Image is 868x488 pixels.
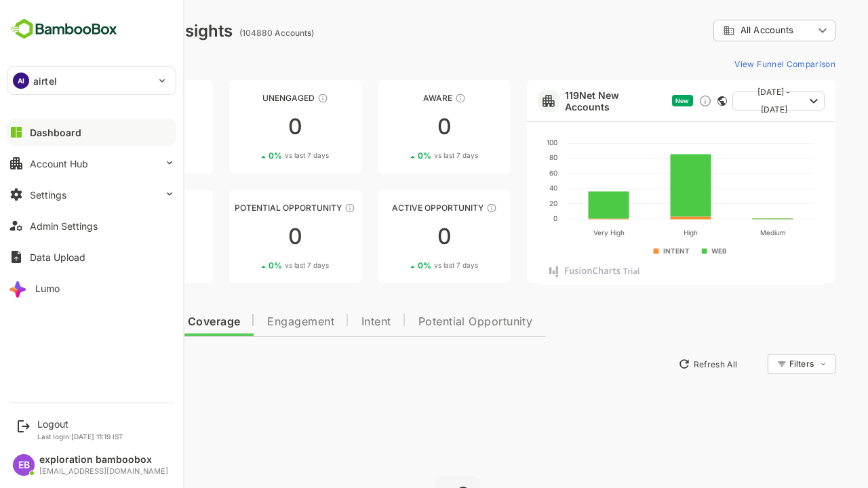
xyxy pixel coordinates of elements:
[439,203,450,213] div: These accounts have open opportunities which might be at any of the Sales Stages
[502,169,510,177] text: 60
[7,243,176,270] button: Data Upload
[13,454,35,476] div: EB
[182,116,315,138] div: 0
[237,150,281,161] span: vs last 7 days
[73,260,133,270] div: 0 %
[46,317,193,327] span: Data Quality and Coverage
[7,119,176,146] button: Dashboard
[220,317,287,327] span: Engagement
[182,190,315,283] a: Potential OpportunityThese accounts are MQAs and can be passed on to Inside Sales00%vs last 7 days
[502,184,510,192] text: 40
[39,454,168,466] div: exploration bamboobox
[628,97,642,104] span: New
[182,226,315,247] div: 0
[330,116,463,138] div: 0
[636,228,650,237] text: High
[742,359,766,369] div: Filters
[330,190,463,283] a: Active OpportunityThese accounts have open opportunities which might be at any of the Sales Stage...
[713,228,738,237] text: Medium
[221,260,281,270] div: 0 %
[370,260,431,270] div: 0 %
[546,228,577,237] text: Very High
[7,67,176,94] div: AIairtel
[625,353,696,375] button: Refresh All
[33,93,165,103] div: Unreached
[499,138,510,146] text: 100
[7,212,176,239] button: Admin Settings
[221,150,281,161] div: 0 %
[33,21,185,41] div: Dashboard Insights
[73,150,133,161] div: 0 %
[517,89,619,113] a: 119Net New Accounts
[314,317,344,327] span: Intent
[13,73,29,89] div: AI
[37,418,123,430] div: Logout
[502,153,510,161] text: 80
[30,220,98,232] div: Admin Settings
[35,283,60,294] div: Lumo
[330,80,463,174] a: AwareThese accounts have just entered the buying cycle and need further nurturing00%vs last 7 days
[408,93,418,104] div: These accounts have just entered the buying cycle and need further nurturing
[682,53,788,75] button: View Funnel Comparison
[33,203,165,213] div: Engaged
[33,80,165,174] a: UnreachedThese accounts have not been engaged with for a defined time period00%vs last 7 days
[387,150,431,161] span: vs last 7 days
[371,317,486,327] span: Potential Opportunity
[192,28,271,38] ag: (104880 Accounts)
[121,93,132,104] div: These accounts have not been engaged with for a defined time period
[693,25,746,35] span: All Accounts
[39,467,168,476] div: [EMAIL_ADDRESS][DOMAIN_NAME]
[30,158,88,169] div: Account Hub
[33,190,165,283] a: EngagedThese accounts are warm, further nurturing would qualify them to MQAs00%vs last 7 days
[7,181,176,208] button: Settings
[182,93,315,103] div: Unengaged
[7,150,176,177] button: Account Hub
[651,94,665,108] div: Discover new ICP-fit accounts showing engagement — via intent surges, anonymous website visits, L...
[330,226,463,247] div: 0
[182,203,315,213] div: Potential Opportunity
[115,203,125,213] div: These accounts are warm, further nurturing would qualify them to MQAs
[666,18,788,44] div: All Accounts
[30,127,81,138] div: Dashboard
[33,116,165,138] div: 0
[237,260,281,270] span: vs last 7 days
[330,93,463,103] div: Aware
[30,189,66,201] div: Settings
[741,352,788,376] div: Filters
[502,199,510,207] text: 20
[37,432,123,441] p: Last login: [DATE] 11:19 IST
[7,16,121,42] img: BambooboxFullLogoMark.5f36c76dfaba33ec1ec1367b70bb1252.svg
[675,24,766,37] div: All Accounts
[387,260,431,270] span: vs last 7 days
[33,74,57,88] p: airtel
[506,214,510,222] text: 0
[270,93,281,104] div: These accounts have not shown enough engagement and need nurturing
[30,251,85,263] div: Data Upload
[33,352,132,376] button: New Insights
[33,226,165,247] div: 0
[182,80,315,174] a: UnengagedThese accounts have not shown enough engagement and need nurturing00%vs last 7 days
[685,91,777,110] button: [DATE] - [DATE]
[89,260,133,270] span: vs last 7 days
[330,203,463,213] div: Active Opportunity
[670,96,679,106] div: This card does not support filter and segments
[370,150,431,161] div: 0 %
[696,83,757,119] span: [DATE] - [DATE]
[7,274,176,302] button: Lumo
[297,203,308,213] div: These accounts are MQAs and can be passed on to Inside Sales
[89,150,133,161] span: vs last 7 days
